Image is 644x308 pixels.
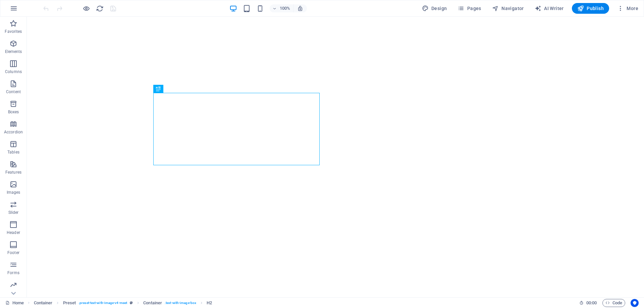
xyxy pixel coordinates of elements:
[7,190,20,195] p: Images
[8,109,19,115] p: Boxes
[605,299,622,307] span: Code
[422,5,447,12] span: Design
[96,4,104,12] button: reload
[63,299,76,307] span: Click to select. Double-click to edit
[614,3,641,14] button: More
[535,5,564,12] span: AI Writer
[7,270,19,275] p: Forms
[419,3,450,14] button: Design
[532,3,567,14] button: AI Writer
[5,299,24,307] a: Click to cancel selection. Double-click to open Pages
[492,5,524,12] span: Navigator
[4,129,23,135] p: Accordion
[82,4,90,12] button: Click here to leave preview mode and continue editing
[8,210,19,215] p: Slider
[207,299,212,307] span: Click to select. Double-click to edit
[617,5,638,12] span: More
[165,299,196,307] span: . text-with-image-box
[579,299,597,307] h6: Session time
[270,4,293,12] button: 100%
[143,299,162,307] span: Click to select. Double-click to edit
[631,299,639,307] button: Usercentrics
[572,3,609,14] button: Publish
[7,250,19,255] p: Footer
[7,149,19,155] p: Tables
[297,5,303,11] i: On resize automatically adjust zoom level to fit chosen device.
[419,3,450,14] div: Design (Ctrl+Alt+Y)
[34,299,53,307] span: Click to select. Double-click to edit
[5,170,21,175] p: Features
[455,3,484,14] button: Pages
[7,230,20,235] p: Header
[586,299,597,307] span: 00 00
[6,89,21,95] p: Content
[96,5,104,12] i: Reload page
[458,5,481,12] span: Pages
[591,300,592,305] span: :
[280,4,290,12] h6: 100%
[602,299,625,307] button: Code
[5,69,22,74] p: Columns
[78,299,127,307] span: . preset-text-with-image-v4-meet
[130,301,133,305] i: This element is a customizable preset
[577,5,604,12] span: Publish
[489,3,527,14] button: Navigator
[5,49,22,54] p: Elements
[5,29,22,34] p: Favorites
[34,299,212,307] nav: breadcrumb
